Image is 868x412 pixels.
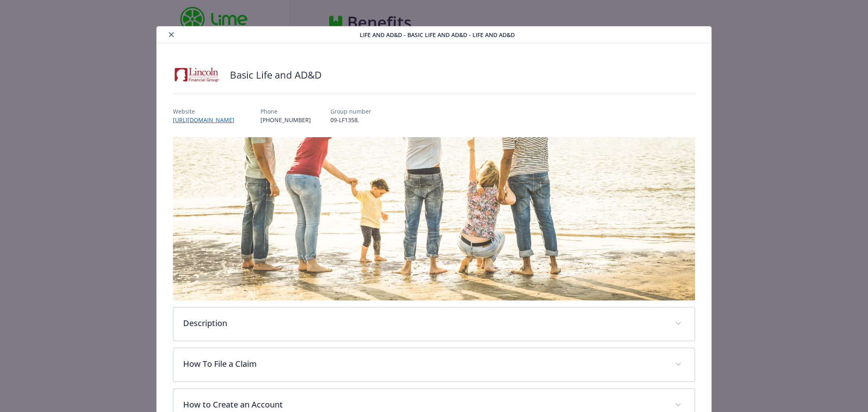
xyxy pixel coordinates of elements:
[183,317,665,329] p: Description
[173,137,695,300] img: banner
[166,30,176,39] button: close
[173,63,222,87] img: Lincoln Financial Group
[230,68,321,82] h2: Basic Life and AD&D
[260,107,311,116] p: Phone
[183,358,665,370] p: How To File a Claim
[330,107,371,116] p: Group number
[173,307,695,341] div: Description
[260,116,311,124] p: [PHONE_NUMBER]
[183,399,665,411] p: How to Create an Account
[360,31,515,39] span: Life and AD&D - Basic Life and AD&D - Life and AD&D
[173,348,695,381] div: How To File a Claim
[330,116,371,124] p: 09-LF1358.
[173,116,241,124] a: [URL][DOMAIN_NAME]
[173,107,241,116] p: Website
